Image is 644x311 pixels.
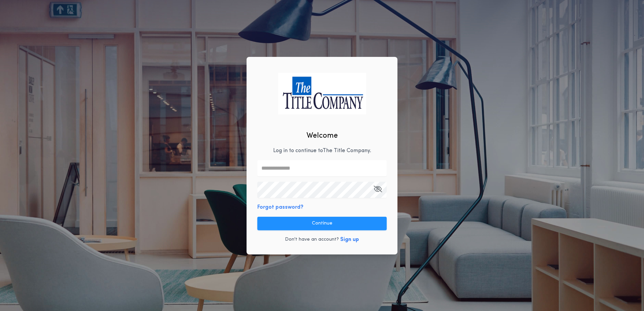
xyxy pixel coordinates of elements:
button: Sign up [340,236,359,244]
img: logo [278,73,366,114]
button: Continue [257,217,387,230]
h2: Welcome [307,130,338,141]
p: Don't have an account? [285,236,339,243]
p: Log in to continue to The Title Company . [273,147,371,155]
button: Forgot password? [257,203,303,211]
